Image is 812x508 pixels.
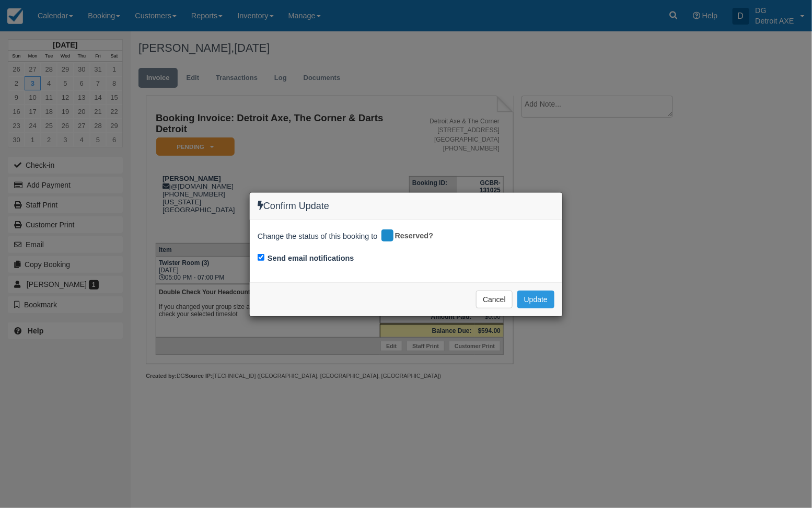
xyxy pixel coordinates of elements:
label: Send email notifications [268,253,354,264]
div: Reserved? [380,228,441,245]
h4: Confirm Update [258,201,554,212]
button: Update [517,291,554,308]
button: Cancel [476,291,513,308]
span: Change the status of this booking to [258,231,378,245]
